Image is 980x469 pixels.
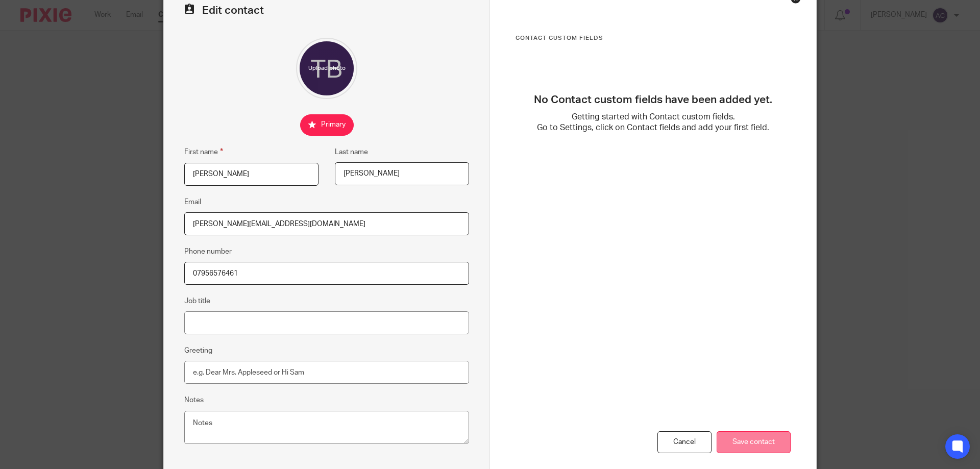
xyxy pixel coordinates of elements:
[184,246,232,257] label: Phone number
[184,361,469,384] input: e.g. Dear Mrs. Appleseed or Hi Sam
[184,4,469,17] h2: Edit contact
[184,345,212,356] label: Greeting
[717,431,791,453] input: Save contact
[184,146,223,158] label: First name
[184,395,204,405] label: Notes
[516,112,791,134] p: Getting started with Contact custom fields. Go to Settings, click on Contact fields and add your ...
[516,34,791,42] h3: Contact Custom fields
[184,197,201,207] label: Email
[657,431,712,453] div: Cancel
[516,93,791,107] h3: No Contact custom fields have been added yet.
[184,296,210,306] label: Job title
[335,147,368,157] label: Last name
